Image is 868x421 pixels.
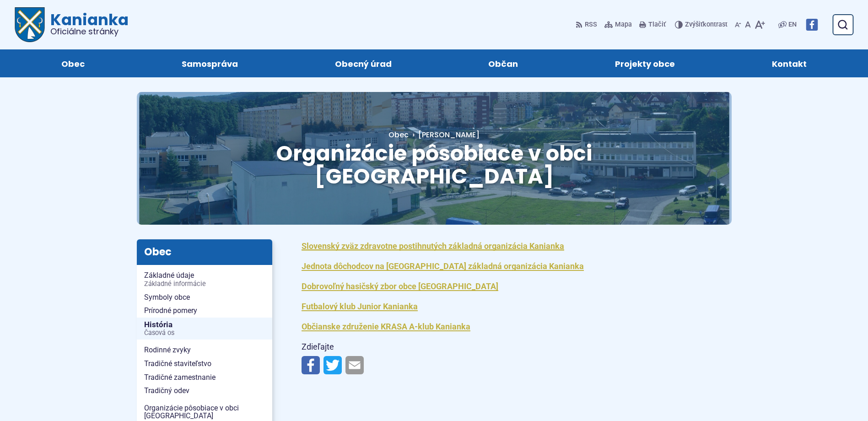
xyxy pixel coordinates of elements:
[137,318,272,340] a: HistóriaČasová os
[576,15,599,34] a: RSS
[144,329,265,337] span: Časová os
[335,49,392,77] span: Obecný úrad
[409,130,480,140] a: [PERSON_NAME]
[806,19,818,31] img: Prejsť na Facebook stránku
[137,269,272,290] a: Základné údajeZákladné informácie
[61,49,85,77] span: Obec
[675,15,729,34] button: Zvýšiťkontrast
[615,19,632,30] span: Mapa
[144,371,265,384] span: Tradičné zamestnanie
[753,15,767,34] button: Zväčšiť veľkosť písma
[137,357,272,371] a: Tradičné staviteľstvo
[615,49,675,77] span: Projekty obce
[276,139,592,191] span: Organizácie pôsobiace v obci [GEOGRAPHIC_DATA]
[323,356,342,374] img: Zdieľať na Twitteri
[137,343,272,357] a: Rodinné zvyky
[144,281,265,288] span: Základné informácie
[772,49,807,77] span: Kontakt
[302,340,626,354] p: Zdieľajte
[603,15,634,34] a: Mapa
[182,49,238,77] span: Samospráva
[388,130,409,140] a: Obec
[637,15,668,34] button: Tlačiť
[144,357,265,371] span: Tradičné staviteľstvo
[22,49,124,77] a: Obec
[788,19,797,30] span: EN
[144,291,265,304] span: Symboly obce
[302,322,470,331] a: Občianske združenie KRASA A-klub Kanianka
[137,291,272,304] a: Symboly obce
[302,261,584,271] a: Jednota dôchodcov na [GEOGRAPHIC_DATA] základná organizácia Kanianka
[144,343,265,357] span: Rodinné zvyky
[144,269,265,290] span: Základné údaje
[685,21,728,29] span: kontrast
[302,356,320,374] img: Zdieľať na Facebooku
[45,12,129,36] span: Kanianka
[585,19,597,30] span: RSS
[449,49,558,77] a: Občan
[302,281,498,291] a: Dobrovoľný hasičský zbor obce [GEOGRAPHIC_DATA]
[345,356,364,374] img: Zdieľať e-mailom
[15,7,129,42] a: Logo Kanianka, prejsť na domovskú stránku.
[787,19,798,30] a: EN
[733,15,743,34] button: Zmenšiť veľkosť písma
[144,304,265,318] span: Prírodné pomery
[50,27,129,36] span: Oficiálne stránky
[576,49,714,77] a: Projekty obce
[137,239,272,265] h3: Obec
[142,49,277,77] a: Samospráva
[488,49,518,77] span: Občan
[685,21,703,28] span: Zvýšiť
[15,7,45,42] img: Prejsť na domovskú stránku
[648,21,666,29] span: Tlačiť
[743,15,753,34] button: Nastaviť pôvodnú veľkosť písma
[296,49,431,77] a: Obecný úrad
[302,241,564,251] a: Slovenský zväz zdravotne postihnutých základná organizácia Kanianka
[137,304,272,318] a: Prírodné pomery
[144,384,265,398] span: Tradičný odev
[144,318,265,340] span: História
[418,130,480,140] span: [PERSON_NAME]
[137,384,272,398] a: Tradičný odev
[137,371,272,384] a: Tradičné zamestnanie
[733,49,846,77] a: Kontakt
[302,302,418,311] a: Futbalový klub Junior Kanianka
